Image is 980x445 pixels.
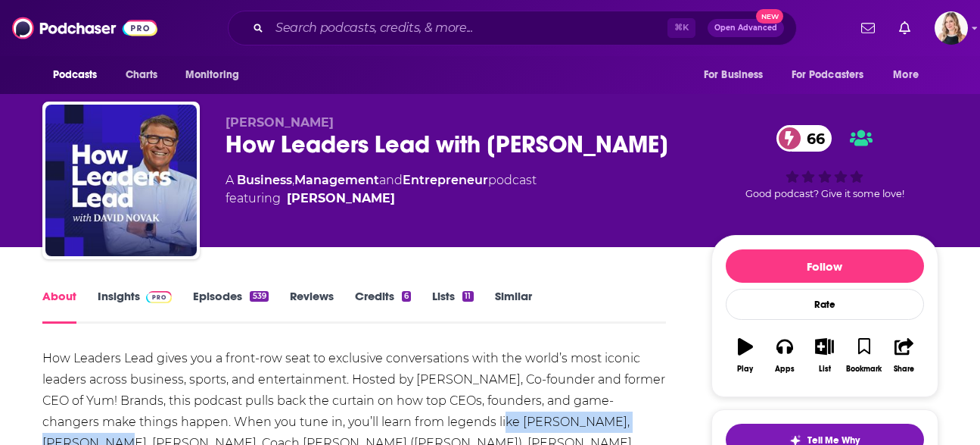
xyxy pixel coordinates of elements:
div: Share [894,365,914,374]
button: Share [884,328,923,383]
button: List [804,328,844,383]
div: List [819,365,831,374]
span: [PERSON_NAME] [226,115,334,130]
button: Play [726,328,765,383]
a: Similar [495,289,532,324]
div: Search podcasts, credits, & more... [228,11,797,45]
button: Bookmark [845,328,884,383]
a: 66 [776,125,832,152]
span: Monitoring [185,64,239,86]
span: and [379,173,403,187]
div: Bookmark [846,365,882,374]
a: Charts [116,61,167,89]
div: 11 [462,291,473,302]
button: open menu [693,61,782,89]
img: User Profile [935,11,968,45]
a: Credits6 [355,289,411,324]
div: Play [737,365,753,374]
input: Search podcasts, credits, & more... [269,16,667,40]
span: , [292,173,294,187]
span: Good podcast? Give it some love! [745,188,904,199]
button: Open AdvancedNew [708,19,784,37]
a: David Novak [287,190,395,208]
button: open menu [175,61,259,89]
span: featuring [226,190,537,208]
span: 66 [792,125,832,152]
a: Reviews [290,289,334,324]
a: About [42,289,76,324]
a: InsightsPodchaser Pro [98,289,173,324]
span: Podcasts [53,64,98,86]
span: More [893,64,919,86]
button: open menu [782,61,886,89]
div: 6 [402,291,411,302]
span: New [756,9,783,24]
a: Entrepreneur [403,173,488,187]
div: 66Good podcast? Give it some love! [711,115,938,209]
span: For Business [704,64,764,86]
button: Show profile menu [935,11,968,45]
a: Lists11 [432,289,473,324]
a: Episodes539 [193,289,268,324]
span: Logged in as Ilana.Dvir [935,11,968,45]
span: Charts [126,64,158,86]
div: Apps [775,365,795,374]
div: A podcast [226,171,537,208]
div: 539 [250,291,268,302]
a: Show notifications dropdown [855,15,881,41]
img: How Leaders Lead with David Novak [45,105,197,256]
img: Podchaser - Follow, Share and Rate Podcasts [12,14,157,42]
button: Apps [765,328,804,383]
button: Follow [726,249,924,283]
button: open menu [42,61,117,89]
a: Business [237,173,292,187]
span: For Podcasters [792,64,864,86]
img: Podchaser Pro [146,291,173,303]
a: Show notifications dropdown [893,15,916,41]
a: Management [294,173,379,187]
span: Open Advanced [714,24,777,32]
div: Rate [726,289,924,320]
button: open menu [882,61,938,89]
span: ⌘ K [667,18,695,38]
